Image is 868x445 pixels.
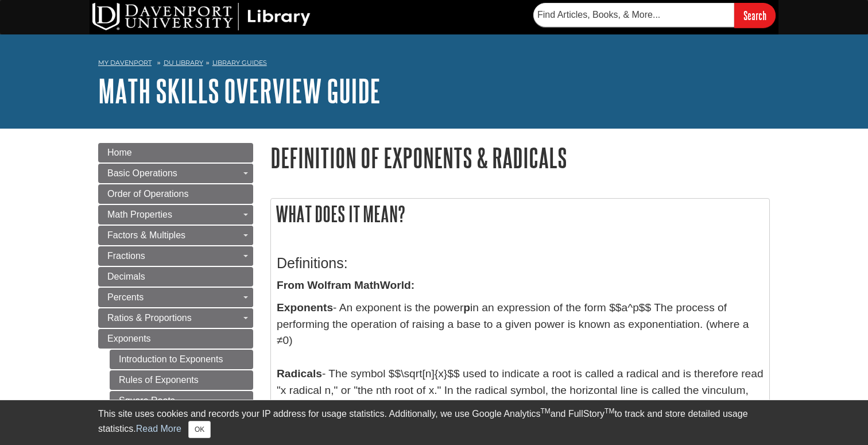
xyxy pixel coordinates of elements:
[98,308,253,328] a: Ratios & Proportions
[277,367,322,380] b: Radicals
[98,58,152,68] a: My Davenport
[98,55,770,73] nav: breadcrumb
[734,3,776,28] input: Search
[533,3,776,28] form: Searches DU Library's articles, books, and more
[271,199,769,229] h2: What does it mean?
[277,279,414,291] strong: From Wolfram MathWorld:
[277,255,764,272] h3: Definitions:
[98,246,253,266] a: Fractions
[107,272,145,281] span: Decimals
[98,184,253,204] a: Order of Operations
[107,148,132,157] span: Home
[188,421,211,438] button: Close
[98,407,770,438] div: This site uses cookies and records your IP address for usage statistics. Additionally, we use Goo...
[107,210,172,219] span: Math Properties
[98,226,253,245] a: Factors & Multiples
[277,301,333,314] b: Exponents
[212,59,267,67] a: Library Guides
[98,267,253,287] a: Decimals
[533,3,734,27] input: Find Articles, Books, & More...
[463,301,470,314] b: p
[110,391,253,411] a: Square Roots
[98,205,253,225] a: Math Properties
[107,230,185,240] span: Factors & Multiples
[136,424,181,434] a: Read More
[98,329,253,349] a: Exponents
[110,350,253,369] a: Introduction to Exponents
[107,292,144,302] span: Percents
[98,164,253,183] a: Basic Operations
[107,313,192,323] span: Ratios & Proportions
[540,407,550,415] sup: TM
[110,370,253,390] a: Rules of Exponents
[107,168,177,178] span: Basic Operations
[270,143,770,172] h1: Definition of Exponents & Radicals
[98,73,381,109] a: Math Skills Overview Guide
[604,407,614,415] sup: TM
[164,59,203,67] a: DU Library
[107,189,188,199] span: Order of Operations
[98,143,253,162] a: Home
[92,3,311,30] img: DU Library
[107,251,145,261] span: Fractions
[107,334,151,343] span: Exponents
[98,288,253,307] a: Percents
